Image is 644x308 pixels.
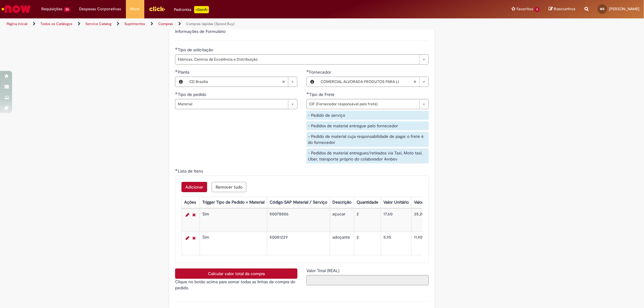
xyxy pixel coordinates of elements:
[200,197,267,208] th: Trigger Tipo de Pedido = Material
[412,197,450,208] th: Valor Total Moeda
[175,92,178,94] span: Obrigatório Preenchido
[149,4,165,13] img: click_logo_yellow_360x200.png
[174,6,209,13] div: Padroniza
[175,279,297,291] p: Clique no botão acima para somar todas as linhas de compra do pedido.
[178,47,214,52] span: Tipo de solicitação
[412,209,450,232] td: 35,20
[212,182,246,192] button: Remove all rows for Lista de Itens
[181,182,207,192] button: Add a row for Lista de Itens
[40,21,72,26] a: Todos os Catálogos
[321,77,413,87] span: COMERCIAL ALVORADA PRODUTOS PARA LI
[309,92,336,97] span: Tipo de Frete
[178,55,416,64] span: Fábricas, Centros de Excelência e Distribuição
[534,7,540,12] span: 3
[200,209,267,232] td: Sim
[306,148,429,164] div: - Pedidos de material entregues/retirados via Taxi, Moto taxi, Uber, transporte próprio do colabo...
[309,99,416,109] span: CIF (Fornecedor responsável pelo frete)
[306,268,341,274] label: Somente leitura - Valor Total (REAL)
[175,47,178,50] span: Obrigatório Preenchido
[130,6,140,12] span: More
[267,232,330,255] td: 50081239
[609,6,639,11] span: [PERSON_NAME]
[7,21,27,26] a: Página inicial
[64,7,70,12] span: 33
[410,77,419,87] abbr: Limpar campo Fornecedor
[186,21,235,26] a: Compras rápidas (Speed Buy)
[306,70,309,72] span: Obrigatório Preenchido
[354,197,381,208] th: Quantidade
[175,77,186,87] button: Planta, Visualizar este registro CD Brasilia
[194,6,209,13] p: +GenAi
[549,6,575,12] a: Rascunhos
[184,211,191,218] a: Editar Linha 1
[412,232,450,255] td: 11,90
[191,211,197,218] a: Remover linha 1
[381,197,412,208] th: Valor Unitário
[306,111,429,120] div: - Pedido de serviço
[178,99,285,109] span: Material
[309,69,332,75] span: Fornecedor
[79,6,121,12] span: Despesas Corporativas
[306,132,429,147] div: - Pedido de material cuja responsabilidade de pagar o frete é do fornecedor
[330,232,354,255] td: adoçante
[5,18,425,30] ul: Trilhas de página
[85,21,111,26] a: Service Catalog
[175,29,226,34] label: Informações de Formulário
[191,234,197,242] a: Remover linha 2
[318,77,428,87] a: COMERCIAL ALVORADA PRODUTOS PARA LILimpar campo Fornecedor
[124,21,145,26] a: Suprimentos
[330,209,354,232] td: açucar
[200,232,267,255] td: Sim
[186,77,297,87] a: CD BrasiliaLimpar campo Planta
[267,197,330,208] th: Código SAP Material / Serviço
[517,6,533,12] span: Favoritos
[175,169,178,171] span: Obrigatório Preenchido
[354,232,381,255] td: 2
[600,7,605,11] span: WS
[330,197,354,208] th: Descrição
[354,209,381,232] td: 2
[381,232,412,255] td: 5,95
[178,69,191,75] span: Planta
[381,209,412,232] td: 17,60
[279,77,288,87] abbr: Limpar campo Planta
[1,3,32,15] img: ServiceNow
[189,77,282,87] span: CD Brasilia
[182,197,200,208] th: Ações
[184,234,191,242] a: Editar Linha 2
[158,21,173,26] a: Compras
[178,92,207,97] span: Tipo de pedido
[306,275,429,285] input: Valor Total (REAL)
[267,209,330,232] td: 50078806
[306,121,429,130] div: - Pedidos de material entregue pelo fornecedor
[178,168,204,174] span: Lista de Itens
[306,92,309,94] span: Obrigatório Preenchido
[175,268,297,279] button: Calcular valor total da compra
[175,70,178,72] span: Obrigatório Preenchido
[554,6,575,12] span: Rascunhos
[307,77,318,87] button: Fornecedor , Visualizar este registro COMERCIAL ALVORADA PRODUTOS PARA LI
[41,6,62,12] span: Requisições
